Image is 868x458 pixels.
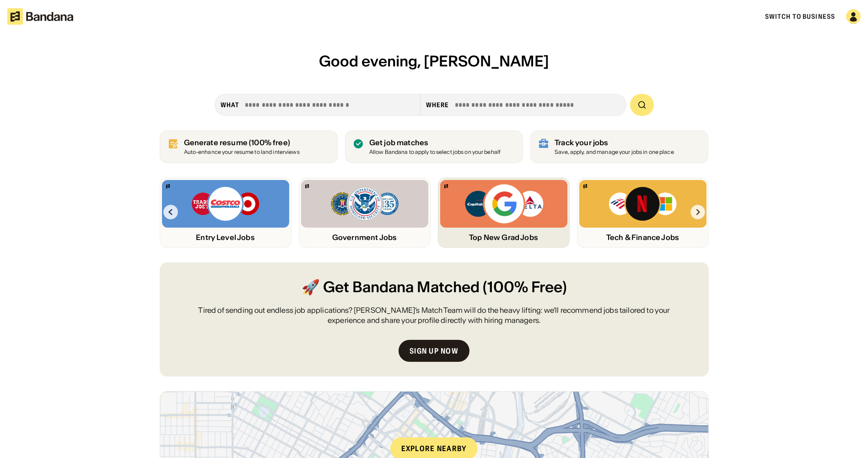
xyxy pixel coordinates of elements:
[345,131,523,163] a: Get job matches Allow Bandana to apply to select jobs on your behalf
[483,277,567,298] span: (100% Free)
[249,138,290,147] span: (100% free)
[369,138,501,147] div: Get job matches
[330,185,399,222] img: FBI, DHS, MWRD logos
[299,178,431,248] a: Bandana logoFBI, DHS, MWRD logosGovernment Jobs
[577,178,709,248] a: Bandana logoBank of America, Netflix, Microsoft logosTech & Finance Jobs
[765,12,835,21] a: Switch to Business
[305,184,309,188] img: Bandana logo
[530,131,708,163] a: Track your jobs Save, apply, and manage your jobs in one place
[608,185,677,222] img: Bank of America, Netflix, Microsoft logos
[7,8,73,25] img: Bandana logotype
[410,347,458,354] div: Sign up now
[163,205,178,219] img: Left Arrow
[301,233,428,242] div: Government Jobs
[162,233,289,242] div: Entry Level Jobs
[182,305,687,326] div: Tired of sending out endless job applications? [PERSON_NAME]’s Match Team will do the heavy lifti...
[399,340,469,362] a: Sign up now
[191,185,260,222] img: Trader Joe’s, Costco, Target logos
[221,101,239,109] div: what
[166,184,170,188] img: Bandana logo
[440,233,567,242] div: Top New Grad Jobs
[319,52,549,71] span: Good evening, [PERSON_NAME]
[555,149,674,155] div: Save, apply, and manage your jobs in one place
[369,149,501,155] div: Allow Bandana to apply to select jobs on your behalf
[160,131,338,163] a: Generate resume (100% free)Auto-enhance your resume to land interviews
[579,233,706,242] div: Tech & Finance Jobs
[464,183,543,225] img: Capital One, Google, Delta logos
[302,277,480,298] span: 🚀 Get Bandana Matched
[555,138,674,147] div: Track your jobs
[444,184,448,188] img: Bandana logo
[160,178,291,248] a: Bandana logoTrader Joe’s, Costco, Target logosEntry Level Jobs
[184,138,300,147] div: Generate resume
[426,101,449,109] div: Where
[184,149,300,155] div: Auto-enhance your resume to land interviews
[583,184,587,188] img: Bandana logo
[690,205,705,219] img: Right Arrow
[438,178,570,248] a: Bandana logoCapital One, Google, Delta logosTop New Grad Jobs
